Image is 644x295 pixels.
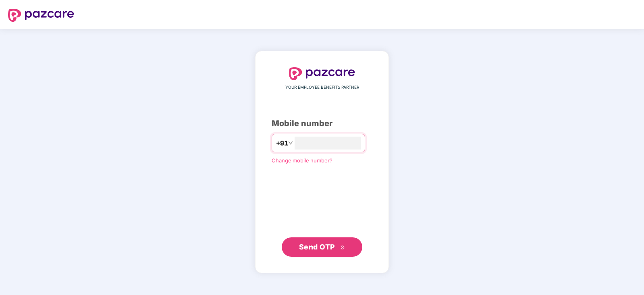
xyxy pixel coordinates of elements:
[282,237,362,257] button: Send OTPdouble-right
[299,243,335,251] span: Send OTP
[276,138,288,148] span: +91
[272,157,332,164] a: Change mobile number?
[289,67,355,80] img: logo
[272,117,372,130] div: Mobile number
[8,9,74,22] img: logo
[285,84,359,91] span: YOUR EMPLOYEE BENEFITS PARTNER
[340,245,345,250] span: double-right
[288,141,293,145] span: down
